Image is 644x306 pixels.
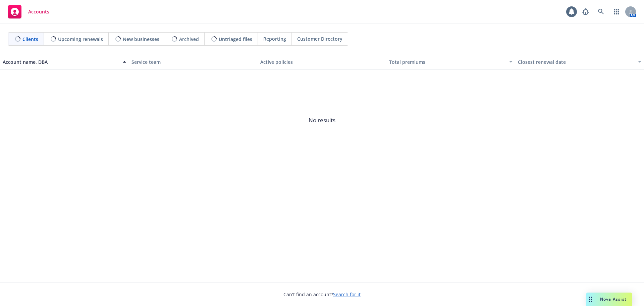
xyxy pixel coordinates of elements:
[515,54,644,70] button: Closest renewal date
[600,296,627,302] span: Nova Assist
[58,36,103,43] span: Upcoming renewals
[386,54,515,70] button: Total premiums
[28,9,49,14] span: Accounts
[5,2,52,21] a: Accounts
[579,5,592,18] a: Report a Bug
[283,291,361,298] span: Can't find an account?
[22,36,38,43] span: Clients
[131,58,255,65] div: Service team
[586,293,632,306] button: Nova Assist
[333,291,361,298] a: Search for it
[518,58,634,65] div: Closest renewal date
[129,54,258,70] button: Service team
[594,5,608,18] a: Search
[260,58,384,65] div: Active policies
[219,36,252,43] span: Untriaged files
[586,293,595,306] div: Drag to move
[610,5,623,18] a: Switch app
[123,36,159,43] span: New businesses
[297,35,342,42] span: Customer Directory
[389,58,505,65] div: Total premiums
[3,58,119,65] div: Account name, DBA
[258,54,386,70] button: Active policies
[179,36,199,43] span: Archived
[263,35,286,42] span: Reporting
